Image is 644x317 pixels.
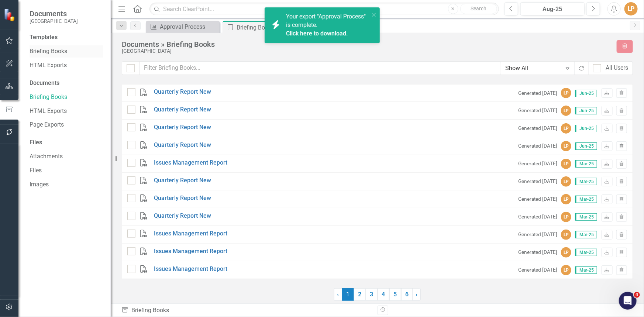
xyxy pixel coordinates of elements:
[30,9,78,18] span: Documents
[575,142,597,150] span: Jun-25
[518,231,557,238] small: Generated [DATE]
[30,166,103,175] a: Files
[518,266,557,273] small: Generated [DATE]
[19,19,81,25] div: Domain: [DOMAIN_NAME]
[518,249,557,256] small: Generated [DATE]
[416,291,418,298] span: ›
[561,88,571,98] div: LP
[21,12,36,18] div: v 4.0.25
[518,125,557,132] small: Generated [DATE]
[30,152,103,161] a: Attachments
[154,159,228,167] a: Issues Management Report
[30,47,103,56] a: Briefing Books
[30,180,103,189] a: Images
[378,288,389,301] a: 4
[160,22,218,31] div: Approval Process
[154,194,211,203] a: Quarterly Report New
[121,306,372,315] div: Briefing Books
[366,288,378,301] a: 3
[154,230,228,238] a: Issues Management Report
[561,194,571,204] div: LP
[30,138,103,147] div: Files
[518,178,557,185] small: Generated [DATE]
[561,230,571,240] div: LP
[73,43,79,49] img: tab_keywords_by_traffic_grey.svg
[154,106,211,114] a: Quarterly Report New
[154,265,228,273] a: Issues Management Report
[30,61,103,70] a: HTML Exports
[619,292,637,310] iframe: Intercom live chat
[505,64,562,73] div: Show All
[139,61,500,75] input: Filter Briefing Books...
[28,44,66,48] div: Domain Overview
[149,3,499,15] input: Search ClearPoint...
[561,265,571,275] div: LP
[286,13,368,38] span: Your export "Approval Process" is complete.
[518,213,557,220] small: Generated [DATE]
[575,160,597,168] span: Mar-25
[20,43,26,49] img: tab_domain_overview_orange.svg
[154,88,211,96] a: Quarterly Report New
[154,212,211,220] a: Quarterly Report New
[30,107,103,116] a: HTML Exports
[561,212,571,222] div: LP
[30,18,78,24] small: [GEOGRAPHIC_DATA]
[122,48,609,54] div: [GEOGRAPHIC_DATA]
[561,141,571,151] div: LP
[634,292,640,298] span: 4
[154,123,211,132] a: Quarterly Report New
[342,288,354,301] span: 1
[561,176,571,187] div: LP
[12,19,18,25] img: website_grey.svg
[30,33,103,42] div: Templates
[30,93,103,101] a: Briefing Books
[561,123,571,134] div: LP
[4,8,17,21] img: ClearPoint Strategy
[575,231,597,238] span: Mar-25
[286,30,348,37] a: Click here to download.
[575,249,597,256] span: Mar-25
[389,288,401,301] a: 5
[122,40,609,48] div: Documents » Briefing Books
[520,2,585,15] button: Aug-25
[337,291,339,298] span: ‹
[575,107,597,114] span: Jun-25
[575,178,597,185] span: Mar-25
[518,90,557,97] small: Generated [DATE]
[460,4,497,14] button: Search
[372,10,377,19] button: close
[518,142,557,149] small: Generated [DATE]
[518,107,557,114] small: Generated [DATE]
[561,247,571,258] div: LP
[82,44,124,48] div: Keywords by Traffic
[561,106,571,116] div: LP
[575,196,597,203] span: Mar-25
[154,176,211,185] a: Quarterly Report New
[624,2,638,15] button: LP
[518,160,557,167] small: Generated [DATE]
[523,5,582,14] div: Aug-25
[606,64,628,72] div: All Users
[575,90,597,97] span: Jun-25
[401,288,413,301] a: 6
[575,125,597,132] span: Jun-25
[518,196,557,203] small: Generated [DATE]
[575,266,597,274] span: Mar-25
[561,159,571,169] div: LP
[575,213,597,221] span: Mar-25
[154,247,228,256] a: Issues Management Report
[30,121,103,129] a: Page Exports
[237,23,295,32] div: Briefing Books
[148,22,218,31] a: Approval Process
[30,79,103,87] div: Documents
[12,12,18,18] img: logo_orange.svg
[471,6,486,11] span: Search
[354,288,366,301] a: 2
[154,141,211,149] a: Quarterly Report New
